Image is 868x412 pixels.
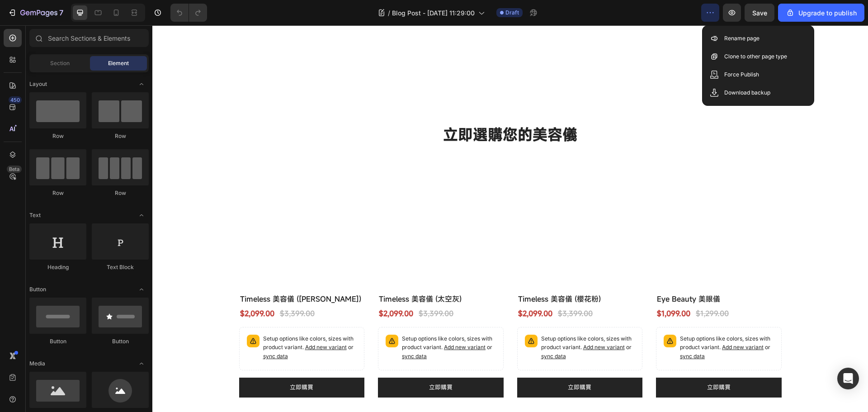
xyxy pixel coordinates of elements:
[170,4,207,22] div: Undo/Redo
[134,208,149,223] span: Toggle open
[4,4,67,22] button: 7
[405,282,441,294] div: $3,399.00
[555,358,578,367] div: 立即購買
[542,282,577,294] div: $1,299.00
[365,282,401,294] div: $2,099.00
[250,309,344,336] p: Setup options like colors, sizes with product variant.
[724,52,787,61] p: Clone to other page type
[108,59,129,67] span: Element
[786,8,857,18] div: Upgrade to publish
[137,358,161,367] div: 立即購買
[29,189,86,197] div: Row
[265,282,302,294] div: $3,399.00
[226,352,351,372] button: 立即購買&nbsp;
[29,132,86,140] div: Row
[365,352,491,372] button: 立即購買&nbsp;
[724,34,759,43] p: Rename page
[134,77,149,91] span: Toggle open
[431,318,472,325] span: Add new variant
[50,59,70,67] span: Section
[505,9,519,17] span: Draft
[778,4,864,22] button: Upgrade to publish
[389,309,483,336] p: Setup options like colors, sizes with product variant.
[292,318,333,325] span: Add new variant
[504,267,629,280] a: Eye Beauty 美眼儀
[7,166,22,173] div: Beta
[504,135,629,260] a: Eye Beauty 美眼儀
[152,25,868,412] iframe: Design area
[389,327,414,334] span: sync data
[504,352,629,372] button: 立即購買&nbsp;
[365,267,491,280] a: Timeless 美容儀 (櫻花粉)
[9,96,22,104] div: 450
[87,352,212,372] button: 立即購買&nbsp;
[724,70,759,79] p: Force Publish
[92,189,149,197] div: Row
[570,318,611,325] span: Add new variant
[392,8,475,18] span: Blog Post - [DATE] 11:29:00
[226,267,351,280] a: Timeless 美容儀 (太空灰)
[29,360,45,368] span: Media
[134,282,149,297] span: Toggle open
[226,282,262,294] div: $2,099.00
[226,135,351,260] a: Timeless 美容儀 (太空灰)
[752,9,767,17] span: Save
[724,88,770,97] p: Download backup
[277,358,300,367] div: 立即購買
[59,7,63,18] p: 7
[29,29,149,47] input: Search Sections & Elements
[92,263,149,271] div: Text Block
[528,309,622,336] p: Setup options like colors, sizes with product variant.
[837,368,859,389] div: Open Intercom Messenger
[504,282,539,294] div: $1,099.00
[365,135,491,260] a: Timeless 美容儀 (櫻花粉)
[29,211,41,219] span: Text
[134,356,149,371] span: Toggle open
[29,263,86,271] div: Heading
[92,132,149,140] div: Row
[111,327,136,334] span: sync data
[29,285,46,294] span: Button
[415,358,439,367] div: 立即購買
[29,80,47,88] span: Layout
[29,337,86,346] div: Button
[92,337,149,346] div: Button
[388,8,390,18] span: /
[250,327,274,334] span: sync data
[528,327,552,334] span: sync data
[153,318,194,325] span: Add new variant
[745,4,774,22] button: Save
